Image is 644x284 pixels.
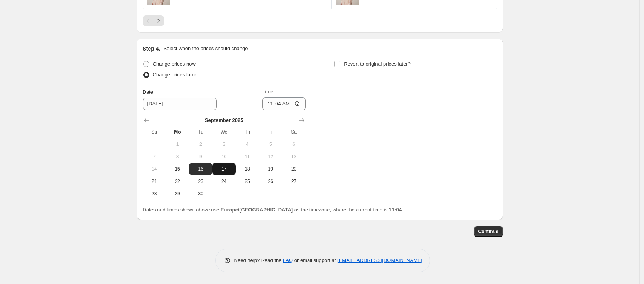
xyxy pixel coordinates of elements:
span: Time [262,89,273,95]
button: Thursday September 11 2025 [236,150,259,163]
span: 6 [285,141,302,147]
span: 12 [262,154,279,160]
span: Change prices now [153,61,196,67]
span: Fr [262,129,279,135]
button: Wednesday September 10 2025 [212,150,235,163]
span: Mo [169,129,186,135]
span: 2 [192,141,209,147]
button: Friday September 12 2025 [259,150,282,163]
button: Sunday September 14 2025 [143,163,166,175]
button: Saturday September 13 2025 [282,150,305,163]
span: Su [146,129,163,135]
button: Today Monday September 15 2025 [166,163,189,175]
button: Sunday September 21 2025 [143,175,166,188]
span: 19 [262,166,279,172]
span: 28 [146,191,163,197]
button: Friday September 5 2025 [259,138,282,150]
span: 21 [146,178,163,184]
span: 17 [215,166,232,172]
span: 4 [239,141,256,147]
th: Monday [166,126,189,138]
a: [EMAIL_ADDRESS][DOMAIN_NAME] [337,257,422,263]
span: Sa [285,129,302,135]
button: Monday September 29 2025 [166,188,189,200]
nav: Pagination [143,15,164,26]
button: Saturday September 20 2025 [282,163,305,175]
span: Date [143,89,153,95]
button: Tuesday September 30 2025 [189,188,212,200]
button: Friday September 19 2025 [259,163,282,175]
button: Tuesday September 16 2025 [189,163,212,175]
span: 11 [239,154,256,160]
span: Need help? Read the [234,257,283,263]
span: Continue [478,228,499,235]
span: 13 [285,154,302,160]
span: Dates and times shown above use as the timezone, where the current time is [143,207,402,213]
th: Friday [259,126,282,138]
b: Europe/[GEOGRAPHIC_DATA] [221,207,293,213]
button: Sunday September 7 2025 [143,150,166,163]
span: 18 [239,166,256,172]
button: Sunday September 28 2025 [143,188,166,200]
button: Wednesday September 3 2025 [212,138,235,150]
span: 9 [192,154,209,160]
input: 9/15/2025 [143,98,217,110]
span: 7 [146,154,163,160]
button: Show previous month, August 2025 [141,115,152,126]
button: Friday September 26 2025 [259,175,282,188]
b: 11:04 [389,207,402,213]
button: Wednesday September 17 2025 [212,163,235,175]
span: 26 [262,178,279,184]
span: 23 [192,178,209,184]
span: 15 [169,166,186,172]
span: 5 [262,141,279,147]
button: Tuesday September 23 2025 [189,175,212,188]
th: Thursday [236,126,259,138]
span: 22 [169,178,186,184]
span: 14 [146,166,163,172]
span: 20 [285,166,302,172]
button: Tuesday September 2 2025 [189,138,212,150]
a: FAQ [283,257,293,263]
button: Thursday September 25 2025 [236,175,259,188]
th: Sunday [143,126,166,138]
input: 12:00 [262,97,306,110]
button: Saturday September 27 2025 [282,175,305,188]
span: Th [239,129,256,135]
span: Change prices later [153,72,196,78]
button: Thursday September 4 2025 [236,138,259,150]
span: 16 [192,166,209,172]
button: Show next month, October 2025 [296,115,307,126]
span: or email support at [293,257,337,263]
th: Wednesday [212,126,235,138]
span: 1 [169,141,186,147]
button: Thursday September 18 2025 [236,163,259,175]
span: Revert to original prices later? [344,61,411,67]
p: Select when the prices should change [163,45,248,52]
button: Next [153,15,164,26]
span: We [215,129,232,135]
button: Monday September 22 2025 [166,175,189,188]
button: Wednesday September 24 2025 [212,175,235,188]
span: Tu [192,129,209,135]
button: Monday September 1 2025 [166,138,189,150]
span: 27 [285,178,302,184]
span: 8 [169,154,186,160]
button: Saturday September 6 2025 [282,138,305,150]
span: 3 [215,141,232,147]
button: Tuesday September 9 2025 [189,150,212,163]
button: Continue [474,226,503,237]
button: Monday September 8 2025 [166,150,189,163]
th: Saturday [282,126,305,138]
span: 24 [215,178,232,184]
th: Tuesday [189,126,212,138]
span: 29 [169,191,186,197]
h2: Step 4. [143,45,161,52]
span: 25 [239,178,256,184]
span: 30 [192,191,209,197]
span: 10 [215,154,232,160]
